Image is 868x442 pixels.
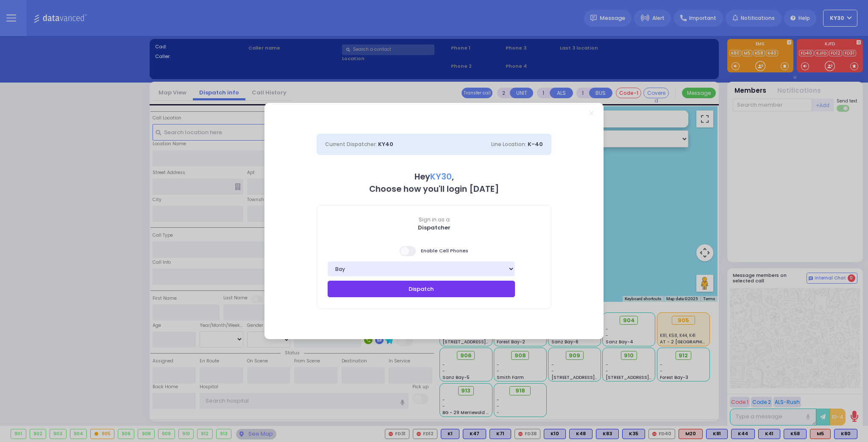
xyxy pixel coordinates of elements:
span: Current Dispatcher: [325,141,377,148]
b: Dispatcher [418,224,451,232]
span: Sign in as a [317,216,551,224]
b: Hey , [415,171,454,182]
button: Dispatch [328,281,515,297]
span: Line Location: [491,141,526,148]
span: Enable Cell Phones [400,245,468,257]
a: Close [589,111,594,116]
span: KY30 [430,171,452,182]
b: Choose how you'll login [DATE] [369,183,499,195]
span: K-40 [528,140,543,148]
span: KY40 [378,140,393,148]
